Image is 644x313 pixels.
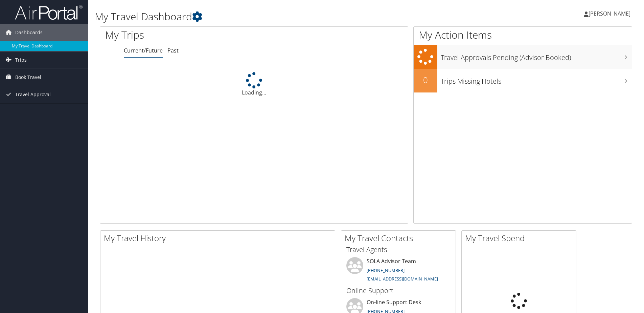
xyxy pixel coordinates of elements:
[15,51,27,68] span: Trips
[441,73,632,86] h3: Trips Missing Hotels
[414,45,632,69] a: Travel Approvals Pending (Advisor Booked)
[104,232,335,244] h2: My Travel History
[367,267,405,273] a: [PHONE_NUMBER]
[414,74,437,86] h2: 0
[124,47,163,54] a: Current/Future
[441,49,632,62] h3: Travel Approvals Pending (Advisor Booked)
[15,69,41,86] span: Book Travel
[15,86,51,103] span: Travel Approval
[367,276,438,282] a: [EMAIL_ADDRESS][DOMAIN_NAME]
[584,3,637,24] a: [PERSON_NAME]
[15,24,43,41] span: Dashboards
[167,47,179,54] a: Past
[15,4,83,20] img: airportal-logo.png
[343,257,454,285] li: SOLA Advisor Team
[95,9,456,24] h1: My Travel Dashboard
[465,232,576,244] h2: My Travel Spend
[346,286,451,295] h3: Online Support
[414,69,632,92] a: 0Trips Missing Hotels
[105,28,275,42] h1: My Trips
[346,245,451,254] h3: Travel Agents
[414,28,632,42] h1: My Action Items
[589,10,630,17] span: [PERSON_NAME]
[100,72,408,97] div: Loading...
[345,232,456,244] h2: My Travel Contacts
